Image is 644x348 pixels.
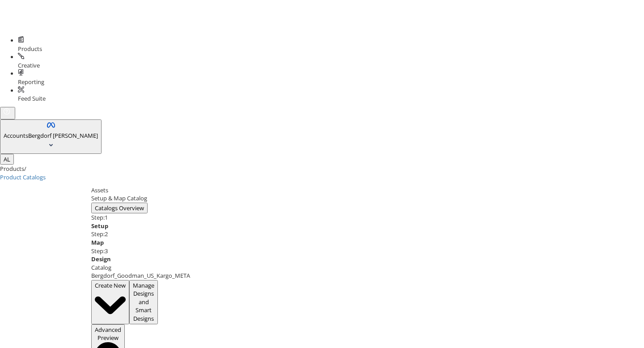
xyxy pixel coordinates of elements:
[18,45,42,53] span: Products
[4,155,10,163] span: AL
[18,78,44,86] span: Reporting
[91,186,638,195] div: Assets
[129,280,158,324] button: Manage Designs and Smart Designs
[95,281,126,323] span: Create New
[24,165,26,173] span: /
[91,213,638,222] div: Step: 1
[91,263,638,272] div: Catalog
[4,132,28,140] span: Accounts
[95,204,144,212] span: Catalogs Overview
[18,61,40,69] span: Creative
[91,280,129,324] button: Create New
[18,94,46,102] span: Feed Suite
[91,238,104,246] strong: Map
[91,272,638,280] div: Bergdorf_Goodman_US_Kargo_META
[91,230,638,238] div: Step: 2
[91,247,638,255] div: Step: 3
[91,194,638,203] div: Setup & Map Catalog
[28,132,98,140] span: Bergdorf [PERSON_NAME]
[133,281,154,323] span: Manage Designs and Smart Designs
[91,255,111,263] strong: Design
[91,222,108,230] strong: Setup
[91,203,148,214] button: Catalogs Overview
